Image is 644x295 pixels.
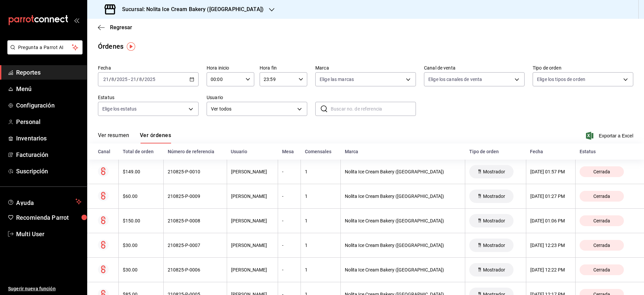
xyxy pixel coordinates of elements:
div: [DATE] 12:22 PM [530,267,572,272]
button: Ver órdenes [140,132,171,143]
span: Mostrador [480,218,508,223]
div: [PERSON_NAME] [231,267,274,272]
input: Buscar no. de referencia [331,102,416,116]
span: / [114,77,116,82]
div: [DATE] 01:27 PM [530,194,572,199]
a: Pregunta a Parrot AI [5,49,83,56]
button: Regresar [98,24,132,31]
input: -- [139,77,142,82]
div: navigation tabs [98,132,171,143]
input: ---- [116,77,128,82]
span: Cerrada [591,169,613,174]
span: Pregunta a Parrot AI [18,44,72,51]
span: Regresar [110,24,132,31]
label: Marca [315,66,416,70]
div: Fecha [530,149,572,154]
div: 210825-P-0007 [168,243,222,248]
div: - [282,243,297,248]
span: Ayuda [16,198,73,206]
div: Número de referencia [168,149,223,154]
div: Mesa [282,149,297,154]
div: [PERSON_NAME] [231,169,274,174]
img: Tooltip marker [127,42,135,51]
div: $149.00 [123,169,159,174]
div: Comensales [305,149,337,154]
span: Reportes [16,68,82,77]
div: $60.00 [123,194,159,199]
span: Cerrada [591,267,613,272]
label: Fecha [98,66,199,70]
div: 210825-P-0010 [168,169,222,174]
span: / [142,77,144,82]
div: 1 [305,194,336,199]
div: Nolita Ice Cream Bakery ([GEOGRAPHIC_DATA]) [345,267,461,272]
div: - [282,194,297,199]
span: Facturación [16,150,82,159]
div: [PERSON_NAME] [231,243,274,248]
div: Usuario [231,149,274,154]
label: Hora inicio [207,66,254,70]
div: 1 [305,169,336,174]
label: Usuario [207,95,307,100]
input: ---- [144,77,156,82]
span: Cerrada [591,194,613,199]
div: [DATE] 12:23 PM [530,243,572,248]
span: Cerrada [591,218,613,223]
input: -- [111,77,114,82]
div: $150.00 [123,218,159,223]
div: Nolita Ice Cream Bakery ([GEOGRAPHIC_DATA]) [345,218,461,223]
div: Órdenes [98,41,123,51]
input: -- [130,77,137,82]
div: [PERSON_NAME] [231,218,274,223]
div: Marca [345,149,461,154]
label: Estatus [98,95,199,100]
div: 1 [305,218,336,223]
span: Elige los canales de venta [428,76,482,83]
span: Mostrador [480,169,508,174]
span: Personal [16,117,82,126]
span: Elige los tipos de orden [537,76,585,83]
div: $30.00 [123,267,159,272]
span: Elige los estatus [102,106,137,112]
span: Recomienda Parrot [16,213,82,222]
label: Hora fin [260,66,307,70]
span: Elige las marcas [320,76,354,83]
span: Multi User [16,229,82,239]
div: - [282,169,297,174]
button: Exportar a Excel [587,132,633,140]
button: open_drawer_menu [74,17,79,23]
button: Ver resumen [98,132,129,143]
div: 210825-P-0009 [168,194,222,199]
span: - [128,77,130,82]
span: Sugerir nueva función [8,285,82,292]
div: 210825-P-0006 [168,267,222,272]
button: Pregunta a Parrot AI [7,40,83,54]
span: Mostrador [480,267,508,272]
span: Mostrador [480,243,508,248]
div: Tipo de orden [469,149,522,154]
div: 210825-P-0008 [168,218,222,223]
span: Ver todos [211,106,295,113]
div: Nolita Ice Cream Bakery ([GEOGRAPHIC_DATA]) [345,169,461,174]
span: Configuración [16,101,82,110]
span: Suscripción [16,167,82,176]
div: - [282,267,297,272]
input: -- [103,77,109,82]
span: Mostrador [480,194,508,199]
span: Cerrada [591,243,613,248]
span: Menú [16,84,82,93]
div: [PERSON_NAME] [231,194,274,199]
h3: Sucursal: Nolita Ice Cream Bakery ([GEOGRAPHIC_DATA]) [117,5,264,13]
div: Estatus [580,149,633,154]
span: Inventarios [16,134,82,143]
div: 1 [305,267,336,272]
div: Nolita Ice Cream Bakery ([GEOGRAPHIC_DATA]) [345,243,461,248]
label: Tipo de orden [533,66,633,70]
div: $30.00 [123,243,159,248]
div: Nolita Ice Cream Bakery ([GEOGRAPHIC_DATA]) [345,194,461,199]
div: 1 [305,243,336,248]
div: Total de orden [123,149,160,154]
label: Canal de venta [424,66,525,70]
